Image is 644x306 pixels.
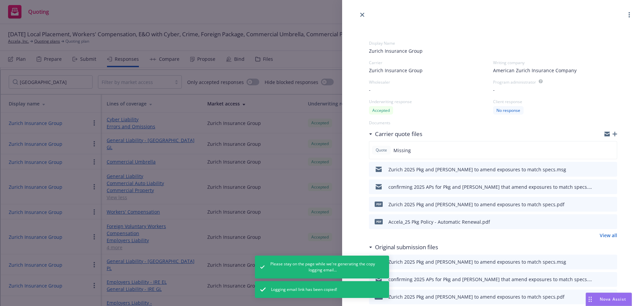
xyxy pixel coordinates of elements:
button: download file [598,275,603,283]
span: - [493,86,495,93]
span: - [369,86,371,93]
button: download file [598,200,603,208]
button: preview file [608,275,614,283]
span: pdf [375,219,383,224]
div: Program administrator [493,79,536,85]
button: preview file [608,218,614,226]
div: No response [493,106,524,115]
div: Zurich 2025 Pkg and [PERSON_NAME] to amend exposures to match specs.msg [388,166,566,173]
button: download file [598,218,603,226]
div: Accela_25 Pkg Policy - Automatic Renewal.pdf [388,218,490,225]
span: Zurich Insurance Group [369,47,617,54]
button: download file [598,258,603,266]
div: Documents [369,120,617,126]
span: pdf [375,202,383,207]
div: Underwriting response [369,99,493,104]
div: Writing company [493,60,617,65]
span: Quote [375,147,388,153]
div: Carrier [369,60,493,65]
span: Logging email link has been copied! [271,287,337,293]
h3: Carrier quote files [375,130,422,138]
button: Nova Assist [586,293,632,306]
span: Zurich Insurance Group [369,67,423,74]
span: Please stay on the page while we're generating the copy logging email... [270,261,376,273]
button: preview file [608,258,614,266]
button: download file [598,183,603,191]
a: close [358,11,366,19]
div: Zurich 2025 Pkg and [PERSON_NAME] to amend exposures to match specs.msg [388,258,566,265]
span: Missing [393,147,411,154]
button: preview file [608,183,614,191]
button: preview file [608,165,614,173]
div: Client response [493,99,617,104]
div: Drag to move [586,293,594,306]
div: Accepted [369,106,393,115]
div: Zurich 2025 Pkg and [PERSON_NAME] to amend exposures to match specs.pdf [388,293,565,300]
h3: Original submission files [375,243,438,252]
div: confirming 2025 APs for Pkg and [PERSON_NAME] that amend exposures to match specs.msg [388,183,595,190]
div: Carrier quote files [369,130,422,138]
button: preview file [608,200,614,208]
a: View all [600,232,617,239]
span: American Zurich Insurance Company [493,67,577,74]
div: Zurich 2025 Pkg and [PERSON_NAME] to amend exposures to match specs.pdf [388,201,565,208]
div: Original submission files [369,243,438,252]
span: Nova Assist [600,296,626,302]
div: Wholesaler [369,79,493,85]
div: Display Name [369,40,617,46]
button: download file [598,165,603,173]
div: confirming 2025 APs for Pkg and [PERSON_NAME] that amend exposures to match specs.msg [388,276,595,283]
